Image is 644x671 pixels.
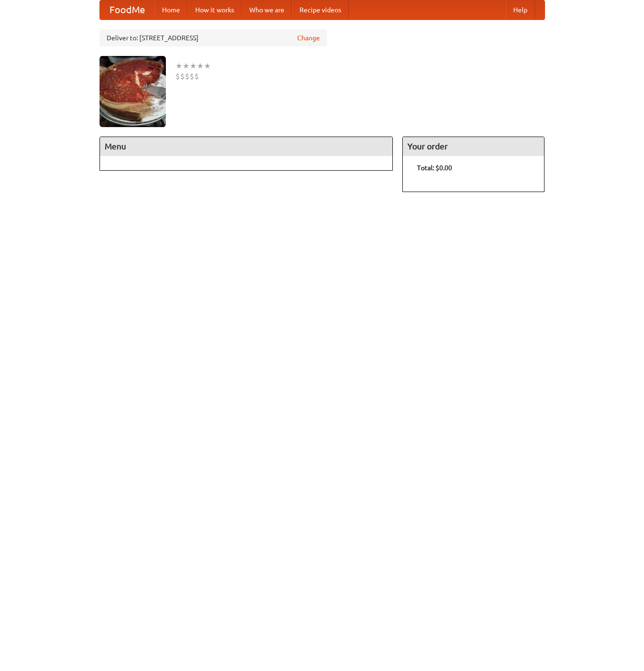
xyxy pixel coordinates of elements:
li: ★ [204,61,211,71]
a: Who we are [242,0,292,19]
b: Total: $0.00 [417,164,452,172]
a: Change [297,33,320,43]
img: angular.jpg [100,56,166,127]
h4: Menu [100,137,393,156]
a: How it works [188,0,242,19]
li: $ [190,71,194,82]
a: Help [506,0,535,19]
a: Recipe videos [292,0,349,19]
li: $ [175,71,180,82]
li: $ [180,71,185,82]
a: FoodMe [100,0,154,19]
li: $ [185,71,190,82]
h4: Your order [403,137,544,156]
li: ★ [182,61,190,71]
li: ★ [175,61,182,71]
li: ★ [197,61,204,71]
a: Home [154,0,188,19]
li: ★ [190,61,197,71]
li: $ [194,71,199,82]
div: Deliver to: [STREET_ADDRESS] [100,29,327,46]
